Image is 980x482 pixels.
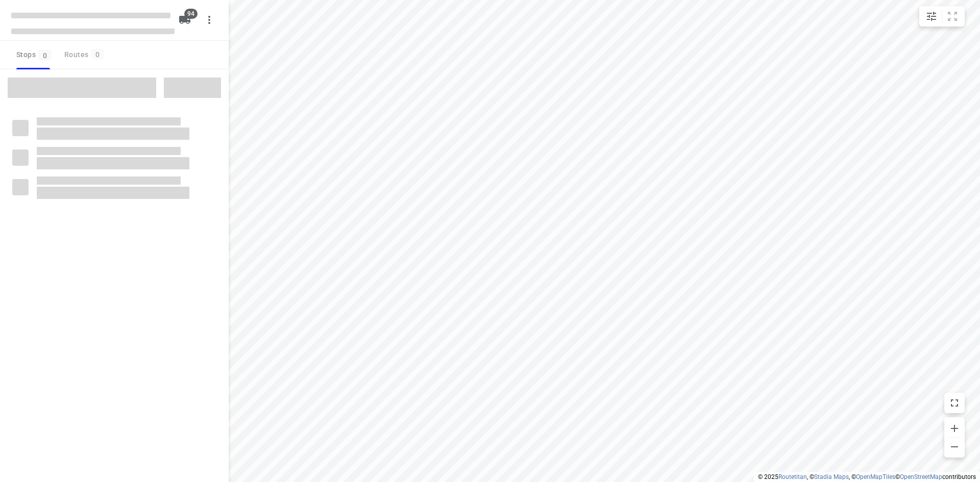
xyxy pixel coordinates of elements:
a: OpenStreetMap [900,473,942,480]
div: small contained button group [919,6,965,27]
a: OpenMapTiles [856,473,895,480]
a: Routetitan [778,473,807,480]
a: Stadia Maps [814,473,849,480]
button: Map settings [921,6,942,27]
li: © 2025 , © , © © contributors [758,473,976,480]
